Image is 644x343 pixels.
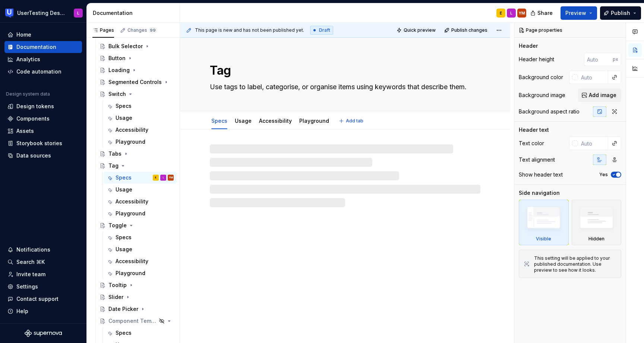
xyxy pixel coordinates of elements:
a: Tag [97,160,177,172]
div: Playground [116,138,145,146]
span: 99 [149,27,157,33]
div: Specs [116,102,132,110]
a: Tabs [97,148,177,160]
button: UserTesting Design SystemL [1,5,85,21]
a: Date Picker [97,303,177,315]
a: Accessibility [104,124,177,136]
img: 41adf70f-fc1c-4662-8e2d-d2ab9c673b1b.png [5,9,14,18]
div: Playground [116,269,145,277]
a: Playground [299,118,329,124]
div: L [77,10,79,16]
a: Component Template [97,315,177,327]
div: Usage [232,113,255,128]
div: Usage [116,246,132,253]
div: Visible [519,200,569,245]
a: Button [97,52,177,64]
a: Code automation [4,66,82,78]
div: Tag [108,162,119,169]
div: E [500,10,502,16]
div: Help [16,308,28,315]
svg: Supernova Logo [25,330,62,337]
a: Specs [211,118,227,124]
button: Share [527,6,558,20]
input: Auto [578,137,608,150]
div: Header height [519,56,554,63]
div: Show header text [519,171,563,178]
div: L [510,10,512,16]
div: Design tokens [16,103,54,110]
button: Quick preview [394,25,439,35]
div: E [155,174,157,181]
a: Components [4,113,82,125]
textarea: Use tags to label, categorise, or organise items using keywords that describe them. [208,81,479,93]
span: Publish [611,9,630,17]
span: Preview [565,9,586,17]
a: Usage [104,112,177,124]
div: UserTesting Design System [17,9,65,17]
button: Publish changes [442,25,491,35]
div: Specs [116,234,132,241]
div: Changes [127,27,157,33]
a: Settings [4,281,82,293]
div: Hidden [572,200,622,245]
div: Playground [296,113,332,128]
div: Assets [16,127,34,135]
a: Specs [104,100,177,112]
a: Usage [104,243,177,255]
div: Text color [519,140,544,147]
div: Design system data [6,91,50,97]
a: Accessibility [259,118,292,124]
div: Data sources [16,152,51,159]
span: Add tab [346,118,363,124]
a: Bulk Selector [97,40,177,52]
div: Settings [16,283,38,290]
div: Accessibility [116,126,148,134]
div: Visible [536,236,551,242]
a: Accessibility [104,196,177,208]
div: Background image [519,91,565,99]
div: Toggle [108,222,127,229]
div: Button [108,54,126,62]
button: Publish [600,6,641,20]
span: Draft [319,27,330,33]
a: Specs [104,327,177,339]
div: Storybook stories [16,140,62,147]
div: Specs [208,113,230,128]
div: Specs [116,329,132,337]
div: Usage [116,114,132,122]
span: Quick preview [404,27,436,33]
p: px [613,56,618,62]
a: Invite team [4,268,82,280]
a: Data sources [4,150,82,162]
a: Accessibility [104,255,177,267]
a: SpecsELYM [104,172,177,184]
div: L [163,174,164,181]
button: Contact support [4,293,82,305]
div: Date Picker [108,305,138,313]
div: Header text [519,126,549,134]
span: Add image [589,91,616,99]
span: This page is new and has not been published yet. [195,27,304,33]
div: Slider [108,293,123,301]
div: Side navigation [519,189,560,197]
a: Usage [104,184,177,196]
div: Components [16,115,50,122]
div: Notifications [16,246,50,253]
div: Pages [92,27,114,33]
div: Switch [108,90,126,98]
div: Hidden [588,236,604,242]
button: Help [4,305,82,317]
div: Accessibility [116,258,148,265]
a: Tooltip [97,279,177,291]
textarea: Tag [208,62,479,79]
div: Bulk Selector [108,43,143,50]
span: Publish changes [451,27,487,33]
a: Home [4,29,82,41]
div: Background aspect ratio [519,108,580,115]
label: Yes [599,172,608,178]
a: Analytics [4,53,82,65]
div: Specs [116,174,132,181]
a: Design tokens [4,100,82,112]
button: Notifications [4,244,82,256]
